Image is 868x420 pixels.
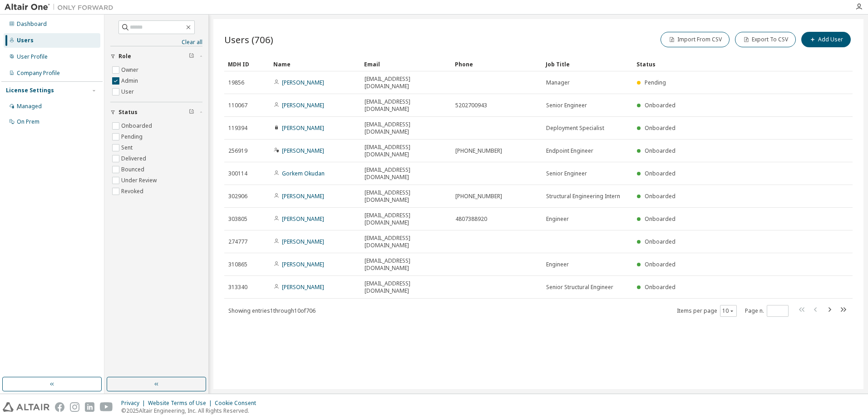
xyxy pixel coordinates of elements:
label: Owner [121,65,140,75]
div: Status [636,57,805,71]
span: [EMAIL_ADDRESS][DOMAIN_NAME] [365,212,447,226]
span: Onboarded [645,192,676,200]
label: Sent [121,142,134,153]
span: [EMAIL_ADDRESS][DOMAIN_NAME] [365,189,447,204]
span: Senior Engineer [546,170,587,177]
div: Managed [17,103,42,110]
button: Import From CSV [661,32,730,47]
span: Status [118,109,138,116]
a: [PERSON_NAME] [282,79,324,86]
span: Pending [645,79,666,86]
span: Role [118,53,131,60]
a: Gorkem Okudan [282,170,325,177]
button: 10 [722,307,735,315]
span: 4807388920 [455,215,487,223]
span: 302906 [228,193,247,200]
span: Manager [546,79,570,86]
span: [PHONE_NUMBER] [455,147,502,155]
span: Deployment Specialist [546,125,604,132]
span: 310865 [228,261,247,268]
span: 19856 [228,79,244,86]
span: Clear filter [189,109,194,116]
label: Pending [121,131,144,142]
span: Onboarded [645,215,676,223]
span: Page n. [745,305,789,317]
span: [EMAIL_ADDRESS][DOMAIN_NAME] [365,144,447,158]
div: Privacy [121,400,148,407]
span: Users (706) [224,33,273,46]
label: Revoked [121,186,145,197]
span: [EMAIL_ADDRESS][DOMAIN_NAME] [365,98,447,113]
span: [EMAIL_ADDRESS][DOMAIN_NAME] [365,257,447,272]
label: Delivered [121,153,148,164]
button: Status [110,102,202,122]
span: [EMAIL_ADDRESS][DOMAIN_NAME] [365,235,447,249]
img: linkedin.svg [85,402,94,412]
a: [PERSON_NAME] [282,283,324,291]
span: Senior Engineer [546,102,587,109]
span: 110067 [228,102,247,109]
label: Under Review [121,175,158,186]
span: Showing entries 1 through 10 of 706 [228,307,316,315]
span: Engineer [546,215,569,223]
span: Items per page [677,305,737,317]
a: [PERSON_NAME] [282,238,324,245]
span: [EMAIL_ADDRESS][DOMAIN_NAME] [365,166,447,181]
div: Name [273,57,357,71]
span: 313340 [228,284,247,291]
span: Onboarded [645,283,676,291]
span: 303805 [228,215,247,223]
span: 300114 [228,170,247,177]
label: Bounced [121,164,146,175]
img: altair_logo.svg [3,402,49,412]
label: Admin [121,75,140,86]
span: Onboarded [645,260,676,268]
span: Clear filter [189,53,194,60]
span: 256919 [228,147,247,155]
div: Cookie Consent [215,400,261,407]
span: Engineer [546,261,569,268]
span: Onboarded [645,238,676,245]
img: facebook.svg [55,402,64,412]
span: Endpoint Engineer [546,147,593,155]
span: [EMAIL_ADDRESS][DOMAIN_NAME] [365,280,447,295]
span: 274777 [228,238,247,245]
div: Users [17,37,34,44]
label: User [121,86,136,97]
div: Phone [455,57,538,71]
div: Email [364,57,448,71]
label: Onboarded [121,120,154,131]
span: [EMAIL_ADDRESS][DOMAIN_NAME] [365,75,447,90]
img: instagram.svg [70,402,79,412]
div: Dashboard [17,20,47,28]
span: 5202700943 [455,102,487,109]
a: [PERSON_NAME] [282,147,324,155]
div: MDH ID [228,57,266,71]
div: License Settings [6,87,54,94]
span: [PHONE_NUMBER] [455,193,502,200]
span: Onboarded [645,124,676,132]
span: Onboarded [645,101,676,109]
a: [PERSON_NAME] [282,260,324,268]
div: Job Title [546,57,629,71]
a: Clear all [110,39,202,46]
div: On Prem [17,118,39,125]
div: Company Profile [17,70,60,77]
span: Senior Structural Engineer [546,284,613,291]
p: © 2025 Altair Engineering, Inc. All Rights Reserved. [121,407,261,415]
span: [EMAIL_ADDRESS][DOMAIN_NAME] [365,121,447,135]
span: 119394 [228,125,247,132]
button: Role [110,46,202,66]
span: Structural Engineering Intern [546,193,620,200]
button: Export To CSV [735,32,796,47]
a: [PERSON_NAME] [282,124,324,132]
a: [PERSON_NAME] [282,215,324,223]
button: Add User [801,32,851,47]
div: Website Terms of Use [148,400,215,407]
div: User Profile [17,53,48,60]
span: Onboarded [645,147,676,155]
span: Onboarded [645,170,676,177]
a: [PERSON_NAME] [282,192,324,200]
img: youtube.svg [100,402,113,412]
img: Altair One [5,3,118,12]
